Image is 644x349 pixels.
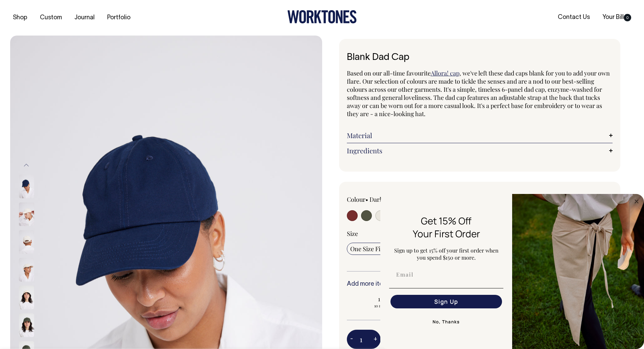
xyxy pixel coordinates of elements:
[104,12,133,23] a: Portfolio
[347,69,431,77] span: Based on our all-time favourite
[347,131,613,139] a: Material
[347,230,613,238] div: Size
[369,195,398,203] label: Dark Navy
[624,14,631,21] span: 0
[347,195,453,203] div: Colour
[347,243,397,255] input: One Size Fits All
[347,333,356,346] button: -
[421,214,472,227] span: Get 15% Off
[394,247,499,261] span: Sign up to get 15% off your first order when you spend $150 or more.
[72,12,97,23] a: Journal
[347,69,610,118] span: , we've left these dad caps blank for you to add your own flare. Our selection of colours are mad...
[19,286,34,309] img: natural
[37,12,65,23] a: Custom
[19,258,34,282] img: natural
[350,303,429,308] span: 10 more to apply
[347,147,613,155] a: Ingredients
[380,194,644,349] div: FLYOUT Form
[350,245,393,253] span: One Size Fits All
[365,195,368,203] span: •
[390,295,502,308] button: Sign Up
[350,295,429,303] span: 10% OFF
[390,268,502,281] input: Email
[512,194,644,349] img: 5e34ad8f-4f05-4173-92a8-ea475ee49ac9.jpeg
[633,197,641,205] button: Close dialog
[413,227,480,240] span: Your First Order
[555,12,593,23] a: Contact Us
[347,52,613,63] h1: Blank Dad Cap
[431,69,459,77] a: Allora! cap
[389,288,503,288] img: underline
[19,230,34,254] img: natural
[347,293,432,310] input: 10% OFF 10 more to apply
[10,12,30,23] a: Shop
[19,175,34,198] img: dark-navy
[347,281,613,288] h6: Add more items to save
[19,202,34,226] img: natural
[19,313,34,337] img: olive
[370,333,381,346] button: +
[389,315,503,329] button: No, Thanks
[600,12,634,23] a: Your Bill0
[21,157,31,173] button: Previous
